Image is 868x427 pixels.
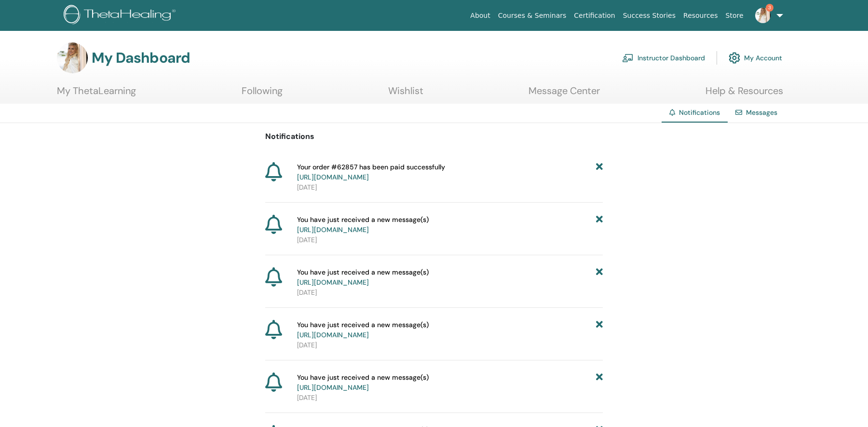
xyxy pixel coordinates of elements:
a: Store [722,7,747,25]
p: [DATE] [297,235,603,245]
a: Instructor Dashboard [622,47,705,69]
p: [DATE] [297,340,603,350]
p: [DATE] [297,393,603,403]
img: default.jpg [57,42,88,73]
a: Courses & Seminars [494,7,570,25]
a: Messages [746,108,777,117]
span: You have just received a new message(s) [297,215,429,235]
span: Notifications [679,108,720,117]
span: You have just received a new message(s) [297,320,429,340]
span: You have just received a new message(s) [297,267,429,288]
a: [URL][DOMAIN_NAME] [297,383,369,392]
span: Your order #62857 has been paid successfully [297,162,445,182]
a: My ThetaLearning [57,85,136,104]
a: [URL][DOMAIN_NAME] [297,225,369,234]
span: 3 [766,4,773,12]
p: [DATE] [297,182,603,193]
img: chalkboard-teacher.svg [622,54,634,62]
a: Certification [570,7,619,25]
a: Wishlist [388,85,423,104]
a: Resources [679,7,722,25]
span: You have just received a new message(s) [297,372,429,393]
a: [URL][DOMAIN_NAME] [297,278,369,287]
a: Success Stories [619,7,679,25]
a: Message Center [529,85,600,104]
a: Following [242,85,283,104]
img: default.jpg [755,8,771,23]
p: Notifications [265,131,603,142]
img: logo.png [64,5,179,27]
a: [URL][DOMAIN_NAME] [297,331,369,339]
a: [URL][DOMAIN_NAME] [297,173,369,181]
p: [DATE] [297,288,603,298]
a: Help & Resources [705,85,783,104]
a: My Account [729,47,782,69]
img: cog.svg [729,50,740,66]
a: About [466,7,494,25]
h3: My Dashboard [92,49,190,67]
